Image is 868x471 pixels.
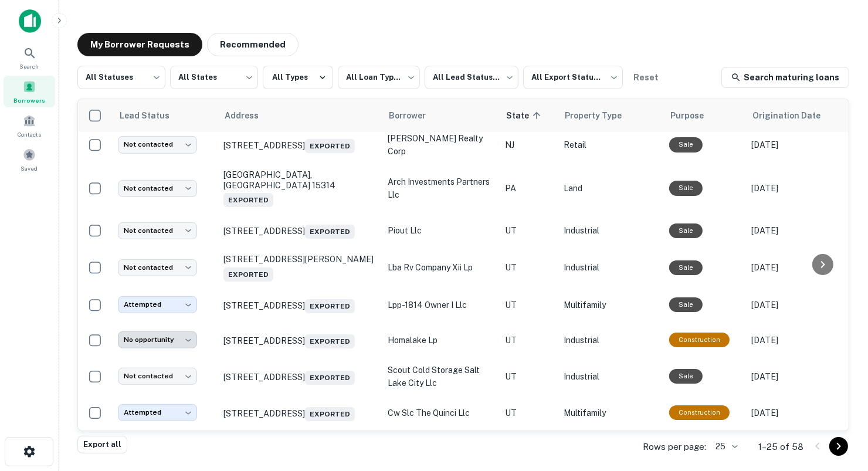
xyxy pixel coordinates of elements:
p: [STREET_ADDRESS] [223,368,376,385]
span: Exported [223,267,273,282]
p: [DATE] [751,261,851,274]
p: PA [505,182,552,195]
div: Not contacted [118,180,197,197]
p: Rows per page: [643,440,706,454]
span: Origination Date [752,109,836,123]
a: Search [4,42,55,73]
p: UT [505,261,552,274]
p: [DATE] [751,370,851,383]
div: This loan purpose was for construction [669,405,730,420]
div: Sale [669,223,703,238]
div: Attempted [118,404,197,421]
span: Search [20,62,39,71]
span: Address [225,109,274,123]
span: Exported [305,139,355,153]
p: [STREET_ADDRESS][PERSON_NAME] [223,254,376,281]
span: Exported [305,299,355,313]
p: [STREET_ADDRESS] [223,405,376,421]
span: Purpose [670,109,719,123]
div: 25 [711,438,740,455]
div: All Lead Statuses [425,62,518,93]
div: Not contacted [118,136,197,153]
p: [DATE] [751,334,851,347]
p: UT [505,406,552,419]
th: Purpose [663,99,745,132]
p: lba rv company xii lp [388,261,493,274]
th: Lead Status [112,99,218,132]
p: lpp-1814 owner i llc [388,299,493,311]
p: Retail [564,138,657,151]
button: All Types [263,66,333,89]
p: [DATE] [751,182,851,195]
p: [GEOGRAPHIC_DATA], [GEOGRAPHIC_DATA] 15314 [223,170,376,207]
p: Industrial [564,261,657,274]
p: [DATE] [751,138,851,151]
a: Search maturing loans [721,67,849,88]
span: Lead Status [119,109,185,123]
a: Saved [4,144,55,175]
p: [STREET_ADDRESS] [223,332,376,348]
p: arch investments partners llc [388,175,493,201]
span: Exported [223,193,273,207]
th: Address [218,99,382,132]
div: All Export Statuses [523,62,623,93]
div: No opportunity [118,331,197,348]
button: Reset [628,66,665,89]
div: This loan purpose was for construction [669,333,730,347]
div: Not contacted [118,259,197,276]
div: All Statuses [77,62,165,93]
p: Land [564,182,657,195]
span: Exported [305,225,355,239]
button: Recommended [207,33,299,56]
p: piout llc [388,224,493,237]
a: Borrowers [4,76,55,107]
p: Multifamily [564,299,657,311]
p: [PERSON_NAME] realty corp [388,132,493,158]
img: capitalize-icon.png [19,9,41,33]
a: Contacts [4,110,55,141]
span: Exported [305,334,355,348]
span: Contacts [18,130,41,139]
p: [DATE] [751,299,851,311]
span: Exported [305,407,355,421]
div: All States [170,62,258,93]
button: Export all [77,436,127,453]
p: [STREET_ADDRESS] [223,222,376,239]
p: Multifamily [564,406,657,419]
div: Attempted [118,296,197,313]
span: Borrower [389,109,441,123]
button: Go to next page [829,437,848,456]
p: homalake lp [388,334,493,347]
span: Property Type [565,109,637,123]
th: State [499,99,558,132]
p: scout cold storage salt lake city llc [388,364,493,389]
p: Industrial [564,370,657,383]
div: Sale [669,260,703,275]
p: UT [505,224,552,237]
span: Saved [21,164,38,173]
div: Sale [669,369,703,384]
th: Property Type [558,99,663,132]
p: [STREET_ADDRESS] [223,297,376,313]
span: Borrowers [13,96,45,105]
p: 1–25 of 58 [758,440,803,454]
p: [DATE] [751,224,851,237]
span: Exported [305,371,355,385]
p: UT [505,334,552,347]
p: Industrial [564,334,657,347]
th: Origination Date [745,99,857,132]
div: Sale [669,297,703,312]
p: [STREET_ADDRESS] [223,137,376,153]
p: cw slc the quinci llc [388,406,493,419]
th: Borrower [382,99,499,132]
span: State [506,109,544,123]
p: [DATE] [751,406,851,419]
div: Not contacted [118,222,197,239]
div: Sale [669,137,703,152]
div: Not contacted [118,368,197,385]
button: My Borrower Requests [77,33,202,56]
